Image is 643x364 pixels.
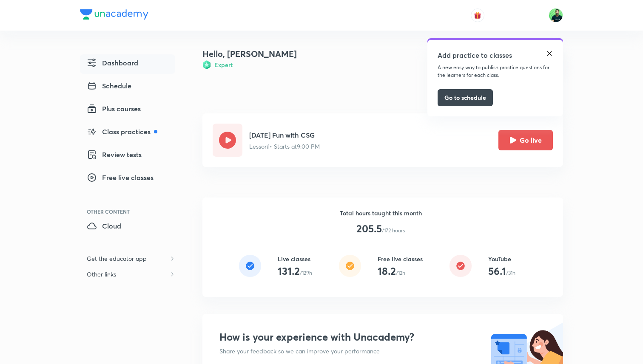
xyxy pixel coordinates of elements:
span: Class practices [87,127,157,137]
span: Free live classes [87,172,154,183]
h5: Add practice to classes [438,50,512,60]
span: Plus courses [87,104,141,114]
p: /172 hours [382,227,405,234]
a: Schedule [80,77,175,97]
h6: Total hours taught this month [340,209,422,217]
p: /31h [506,269,515,277]
h3: 131.2 [278,265,300,277]
a: Dashboard [80,54,175,74]
button: Go to schedule [438,89,493,106]
h3: 205.5 [356,223,382,235]
h6: Get the educator app [80,251,154,266]
p: /12h [396,269,405,277]
div: Other Content [87,209,175,214]
button: avatar [471,8,484,22]
button: Go live [498,130,553,150]
span: Review tests [87,150,142,160]
a: Company Logo [80,9,148,22]
a: Plus courses [80,100,175,120]
h3: 56.1 [488,265,506,277]
img: Shantam Gupta [549,8,563,23]
h6: Expert [214,60,233,69]
h6: YouTube [488,254,515,263]
h5: [DATE] Fun with CSG [249,130,320,140]
h3: 18.2 [378,265,396,277]
img: avatar [474,11,481,19]
a: Cloud [80,217,175,237]
a: Free live classes [80,169,175,189]
h4: Hello, [PERSON_NAME] [202,48,297,60]
img: Company Logo [80,9,148,20]
h6: Live classes [278,254,312,263]
iframe: Help widget launcher [567,331,634,355]
span: Cloud [87,221,121,231]
span: Schedule [87,81,131,91]
span: Dashboard [87,58,138,68]
h3: How is your experience with Unacademy? [219,331,414,343]
img: close [546,50,553,57]
a: Review tests [80,146,175,166]
h6: Free live classes [378,254,423,263]
img: Badge [202,60,211,69]
p: /129h [300,269,312,277]
p: A new easy way to publish practice questions for the learners for each class. [438,64,553,79]
p: Lesson 1 • Starts at 9:00 PM [249,142,320,151]
h6: Other links [80,266,123,282]
p: Share your feedback so we can improve your performance [219,347,414,356]
a: Class practices [80,123,175,143]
